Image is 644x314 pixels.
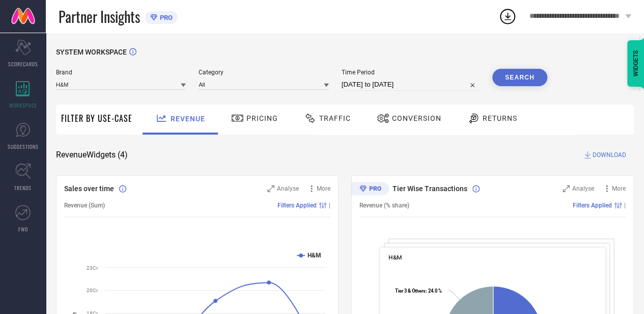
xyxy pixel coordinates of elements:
span: FWD [18,225,28,233]
div: Open download list [498,7,517,25]
svg: Zoom [267,185,274,192]
span: Conversion [392,114,441,122]
span: | [624,202,626,209]
button: Search [492,69,547,86]
span: SUGGESTIONS [8,143,39,150]
span: Sales over time [64,185,114,193]
span: Filters Applied [573,202,612,209]
span: H&M [388,254,402,261]
tspan: Tier 3 & Others [395,288,426,294]
input: Select time period [342,78,480,91]
span: Traffic [319,114,351,122]
span: Filters Applied [277,202,317,209]
span: Category [199,69,328,76]
span: Analyse [572,185,594,192]
span: Filter By Use-Case [61,112,132,124]
span: SCORECARDS [8,60,38,68]
text: : 24.0 % [395,288,442,294]
span: PRO [157,14,173,21]
span: SYSTEM WORKSPACE [56,48,127,56]
span: WORKSPACE [9,101,37,109]
span: More [612,185,626,192]
text: 20Cr [87,287,98,293]
text: H&M [307,252,321,259]
span: Revenue [171,115,205,123]
span: Brand [56,69,186,76]
span: DOWNLOAD [593,150,626,160]
span: | [329,202,330,209]
span: Returns [483,114,517,122]
span: Partner Insights [59,6,140,27]
span: Time Period [342,69,480,76]
span: Revenue (% share) [359,202,409,209]
span: Tier Wise Transactions [393,185,467,193]
span: Revenue (Sum) [64,202,105,209]
span: Analyse [277,185,299,192]
svg: Zoom [563,185,570,192]
span: Revenue Widgets ( 4 ) [56,150,128,160]
span: TRENDS [14,184,32,192]
text: 23Cr [87,265,98,271]
span: Pricing [246,114,278,122]
span: More [317,185,330,192]
div: Premium [351,182,389,197]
